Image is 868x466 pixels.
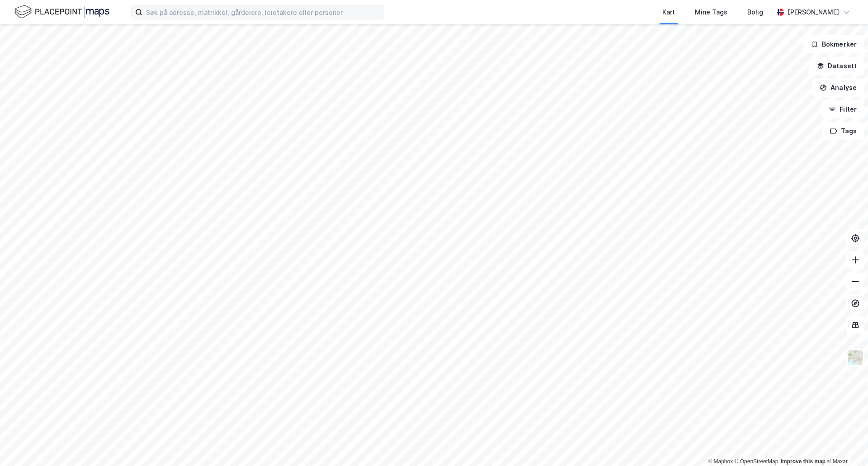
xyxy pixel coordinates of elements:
div: Kart [662,7,675,18]
img: logo.f888ab2527a4732fd821a326f86c7f29.svg [14,4,109,20]
div: Mine Tags [695,7,727,18]
input: Søk på adresse, matrikkel, gårdeiere, leietakere eller personer [142,5,384,19]
img: Z [847,349,864,366]
iframe: Chat Widget [823,423,868,466]
div: [PERSON_NAME] [788,7,839,18]
a: OpenStreetMap [735,458,778,465]
div: Bolig [747,7,763,18]
button: Filter [821,100,864,118]
button: Analyse [812,79,864,97]
button: Tags [822,122,864,140]
button: Datasett [809,57,864,75]
a: Improve this map [781,458,826,465]
button: Bokmerker [803,35,864,53]
a: Mapbox [708,458,733,465]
